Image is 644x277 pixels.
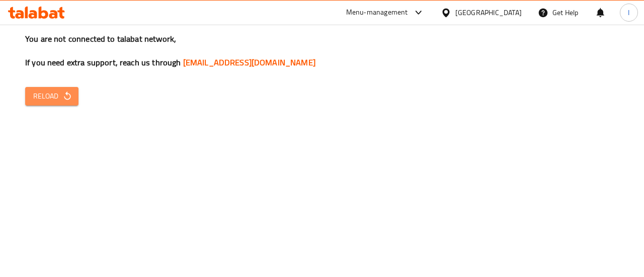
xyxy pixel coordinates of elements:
[346,7,408,19] div: Menu-management
[455,7,522,18] div: [GEOGRAPHIC_DATA]
[628,7,629,18] span: I
[25,33,619,68] h3: You are not connected to talabat network, If you need extra support, reach us through
[33,90,70,103] span: Reload
[25,87,78,106] button: Reload
[183,55,315,70] a: [EMAIL_ADDRESS][DOMAIN_NAME]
